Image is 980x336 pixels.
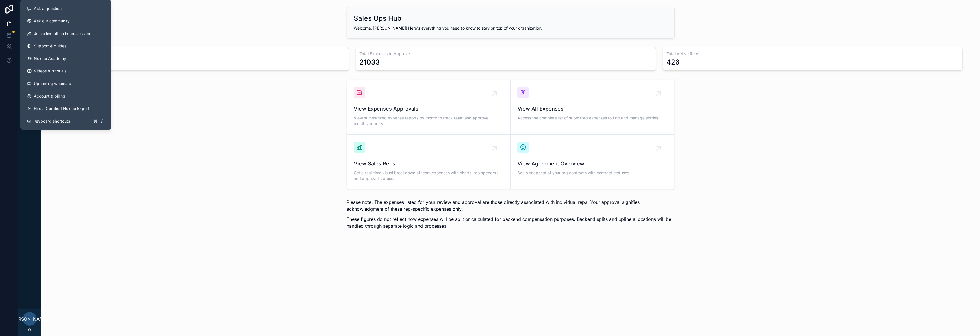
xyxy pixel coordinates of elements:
[34,106,89,111] span: Hire a Certified Noloco Expert
[34,43,66,49] span: Support & guides
[34,93,65,99] span: Account & billing
[517,160,668,168] span: View Agreement Overview
[34,81,71,86] span: Upcoming webinars
[34,31,90,36] span: Join a live office hours session
[354,160,504,168] span: View Sales Reps
[354,26,542,30] span: Welcome, [PERSON_NAME]! Here's everything you need to know to stay on top of your organization.
[22,52,109,65] a: Noloco Academy
[354,115,504,126] span: View summarized expense reports by month to track team and approve monthly reports
[666,51,959,57] h3: Total Active Reps
[347,80,511,135] a: View Expenses ApprovalsView summarized expense reports by month to track team and approve monthly...
[22,115,109,127] button: Keyboard shortcuts/
[517,115,668,121] span: Access the complete list of submitted expenses to find and manage entries.
[347,199,675,212] p: Please note: The expenses listed for your review and approval are those directly associated with ...
[666,58,680,67] div: 426
[22,65,109,77] a: Videos & tutorials
[22,40,109,52] a: Support & guides
[22,77,109,90] a: Upcoming webinars
[354,170,504,181] span: Get a real-time visual breakdown of team expenses with charts, top spenders, and approval statuses.
[511,80,674,135] a: View All ExpensesAccess the complete list of submitted expenses to find and manage entries.
[34,56,66,61] span: Noloco Academy
[517,105,668,113] span: View All Expenses
[22,15,109,27] a: Ask our community
[354,105,504,113] span: View Expenses Approvals
[359,51,652,57] h3: Total Expenses to Approve
[511,135,674,189] a: View Agreement OverviewSee a snapshot of your org contracts with contract statuses
[34,68,66,74] span: Videos & tutorials
[22,102,109,115] button: Hire a Certified Noloco Expert
[517,170,668,176] span: See a snapshot of your org contracts with contract statuses
[347,135,511,189] a: View Sales RepsGet a real-time visual breakdown of team expenses with charts, top spenders, and a...
[34,18,70,24] span: Ask our community
[11,316,48,322] span: [PERSON_NAME]
[22,90,109,102] a: Account & billing
[99,119,104,123] span: /
[354,14,402,23] h2: Sales Ops Hub
[18,23,41,101] div: scrollable content
[22,2,109,15] button: Ask a question
[53,51,345,57] h3: Open Monthly Reports
[22,27,109,40] a: Join a live office hours session
[347,216,675,229] p: These figures do not reflect how expenses will be split or calculated for backend compensation pu...
[34,6,62,11] span: Ask a question
[34,118,70,124] span: Keyboard shortcuts
[359,58,380,67] div: 21033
